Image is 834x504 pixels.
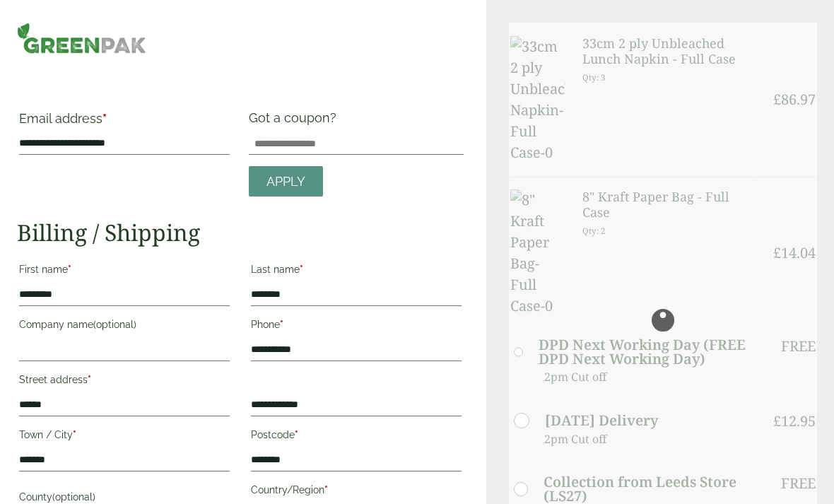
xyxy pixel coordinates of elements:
[249,110,342,132] label: Got a coupon?
[17,23,146,54] img: GreenPak Supplies
[17,219,464,246] h2: Billing / Shipping
[251,425,462,449] label: Postcode
[93,319,136,330] span: (optional)
[19,112,230,132] label: Email address
[324,484,328,496] abbr: required
[251,480,462,504] label: Country/Region
[19,315,230,339] label: Company name
[88,374,91,385] abbr: required
[19,259,230,283] label: First name
[295,429,298,440] abbr: required
[73,429,76,440] abbr: required
[52,491,95,503] span: (optional)
[280,319,283,330] abbr: required
[249,166,323,197] a: Apply
[251,315,462,339] label: Phone
[19,425,230,449] label: Town / City
[266,174,305,189] span: Apply
[68,264,71,275] abbr: required
[300,264,303,275] abbr: required
[19,370,230,394] label: Street address
[102,111,107,126] abbr: required
[251,259,462,283] label: Last name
